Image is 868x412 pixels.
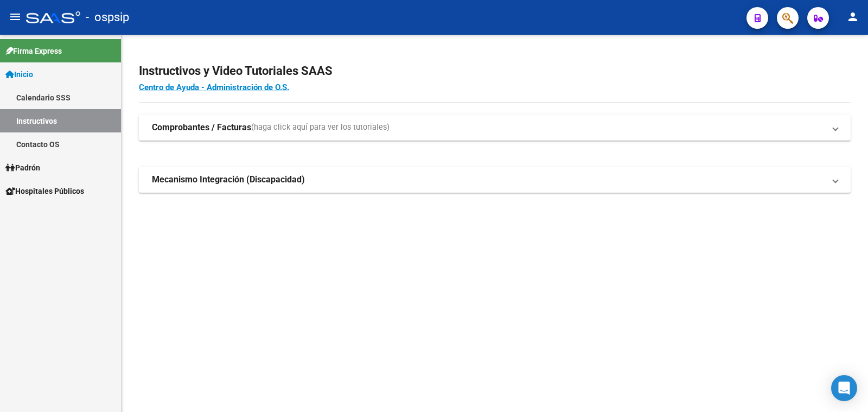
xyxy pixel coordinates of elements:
mat-expansion-panel-header: Comprobantes / Facturas(haga click aquí para ver los tutoriales) [139,115,851,141]
mat-expansion-panel-header: Mecanismo Integración (Discapacidad) [139,167,851,193]
span: Padrón [5,162,40,174]
div: Open Intercom Messenger [831,375,857,401]
strong: Mecanismo Integración (Discapacidad) [152,174,305,186]
a: Centro de Ayuda - Administración de O.S. [139,83,289,92]
mat-icon: menu [9,10,22,23]
span: Hospitales Públicos [5,185,84,197]
span: Inicio [5,68,33,80]
span: (haga click aquí para ver los tutoriales) [251,122,390,134]
h2: Instructivos y Video Tutoriales SAAS [139,61,851,81]
strong: Comprobantes / Facturas [152,122,251,134]
span: - ospsip [86,5,129,29]
mat-icon: person [846,10,859,23]
span: Firma Express [5,45,62,57]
